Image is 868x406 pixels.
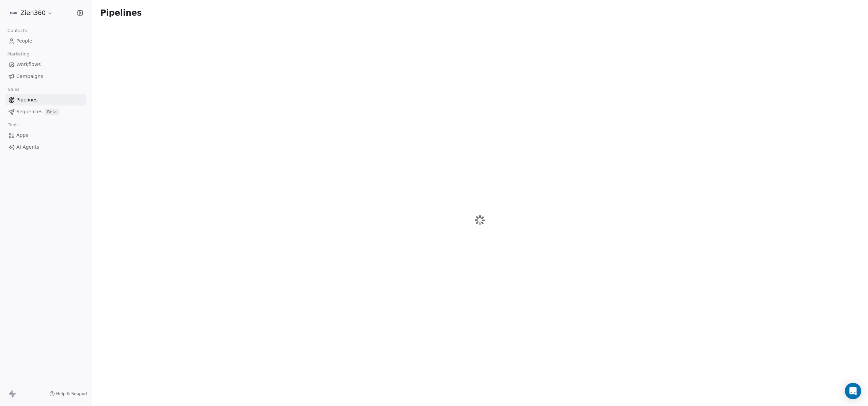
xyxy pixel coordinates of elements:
[20,9,46,17] span: Zien360
[16,73,43,80] span: Campaigns
[16,96,37,103] span: Pipelines
[5,84,22,95] span: Sales
[16,144,39,151] span: AI Agents
[4,26,30,36] span: Contacts
[10,9,18,17] img: zien360-vierkant.png
[4,49,32,59] span: Marketing
[5,120,21,130] span: Tools
[100,8,142,18] span: Pipelines
[56,391,88,396] span: Help & Support
[16,61,41,68] span: Workflows
[5,106,86,117] a: SequencesBeta
[8,7,54,19] button: Zien360
[16,108,42,115] span: Sequences
[5,130,86,141] a: Apps
[16,37,32,45] span: People
[5,94,86,105] a: Pipelines
[5,71,86,82] a: Campaigns
[49,391,88,396] a: Help & Support
[5,59,86,70] a: Workflows
[5,142,86,153] a: AI Agents
[16,132,28,139] span: Apps
[845,383,861,399] div: Open Intercom Messenger
[45,109,59,115] span: Beta
[5,35,86,47] a: People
